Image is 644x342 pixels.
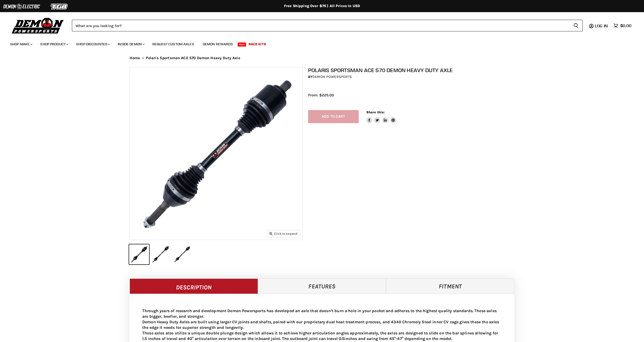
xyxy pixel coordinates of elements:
[119,56,525,60] nav: Breadcrumbs
[593,24,611,28] a: Log in
[611,22,634,29] a: $0.00
[366,110,385,114] span: Share this:
[386,279,514,294] a: Fitment
[269,232,297,236] span: Click to expand
[151,244,171,264] button: IMAGE thumbnail
[238,42,246,47] span: New!
[72,20,569,31] input: Search
[72,39,113,49] a: Shop Discounted
[245,39,270,49] a: Race Kits
[130,56,140,60] a: Home
[308,67,520,73] h1: Polaris Sportsman ACE 570 Demon Heavy Duty Axle
[3,2,41,11] img: Demon Electric Logo 2
[172,244,192,264] button: IMAGE thumbnail
[366,110,396,123] aside: Share this:
[36,39,71,49] a: Shop Product
[129,244,149,264] button: IMAGE thumbnail
[199,39,237,49] a: Demon Rewards
[308,74,520,80] div: by
[114,39,148,49] a: Inside Demon
[595,23,608,28] span: Log in
[72,20,583,31] form: Product
[146,56,240,60] span: Polaris Sportsman ACE 570 Demon Heavy Duty Axle
[130,279,258,294] a: Description
[149,39,198,49] a: Request Custom Axles
[6,39,35,49] a: Shop Make
[10,16,66,34] img: Demon Powersports
[267,230,300,237] button: Click to expand
[119,4,525,8] div: Free Shipping Over $75 | All Prices In USD
[41,2,78,11] img: TGB Logo 2
[569,20,583,31] button: Search
[258,279,386,294] a: Features
[6,37,630,49] ul: Main menu
[130,67,303,240] img: IMAGE
[308,93,334,97] span: From: $225.00
[620,23,631,28] span: $0.00
[312,75,352,79] a: Demon Powersports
